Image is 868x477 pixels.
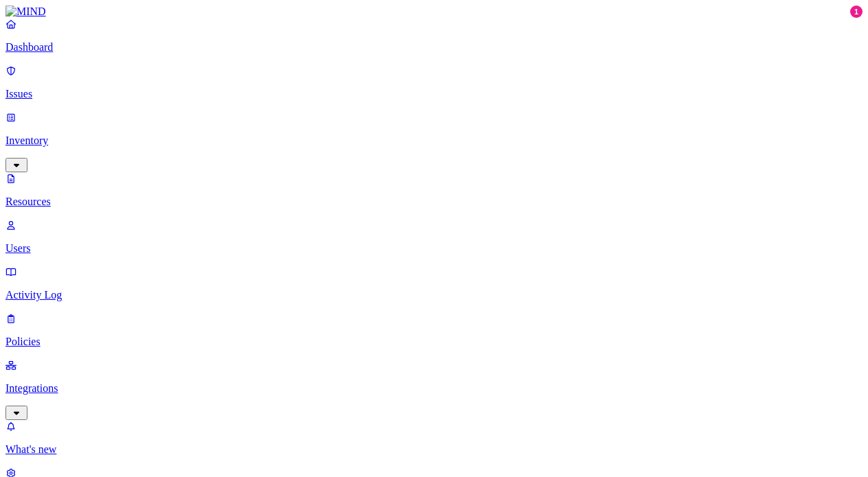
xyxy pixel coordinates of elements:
[5,359,863,418] a: Integrations
[5,242,863,255] p: Users
[5,172,863,208] a: Resources
[5,196,863,208] p: Resources
[5,312,863,348] a: Policies
[5,135,863,147] p: Inventory
[5,111,863,170] a: Inventory
[5,18,863,54] a: Dashboard
[5,382,863,395] p: Integrations
[850,5,863,18] div: 1
[5,266,863,301] a: Activity Log
[5,5,863,18] a: MIND
[5,289,863,301] p: Activity Log
[5,5,46,18] img: MIND
[5,443,863,456] p: What's new
[5,336,863,348] p: Policies
[5,41,863,54] p: Dashboard
[5,65,863,100] a: Issues
[5,219,863,255] a: Users
[5,420,863,456] a: What's new
[5,88,863,100] p: Issues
